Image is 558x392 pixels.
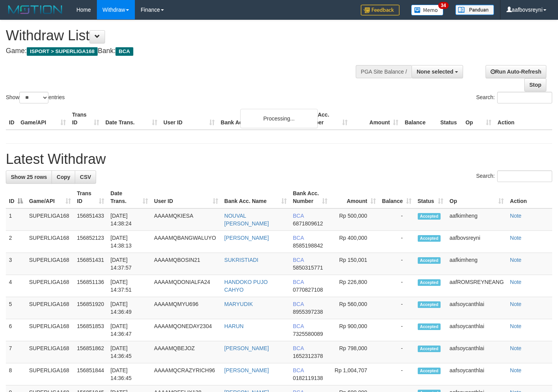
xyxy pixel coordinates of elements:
[26,231,74,253] td: SUPERLIGA168
[224,279,268,293] a: HANDOKO PUJO CAHYO
[6,253,26,275] td: 3
[510,235,522,241] a: Note
[26,208,74,231] td: SUPERLIGA168
[19,92,48,103] select: Showentries
[293,375,323,381] span: Copy 0182119138 to clipboard
[11,174,47,180] span: Show 25 rows
[74,275,108,297] td: 156851136
[418,257,441,264] span: Accepted
[437,108,462,130] th: Status
[151,253,221,275] td: AAAAMQBOSIN21
[293,265,323,271] span: Copy 5850315771 to clipboard
[107,363,151,385] td: [DATE] 14:36:45
[446,363,507,385] td: aafsoycanthlai
[293,323,304,329] span: BCA
[107,319,151,341] td: [DATE] 14:36:47
[418,213,441,220] span: Accepted
[293,345,304,351] span: BCA
[6,47,364,55] h4: Game: Bank:
[446,275,507,297] td: aafROMSREYNEANG
[361,5,400,15] img: Feedback.jpg
[6,170,52,184] a: Show 25 rows
[418,235,441,242] span: Accepted
[224,301,253,307] a: MARYUDIK
[401,108,437,130] th: Balance
[224,345,269,351] a: [PERSON_NAME]
[107,231,151,253] td: [DATE] 14:38:13
[74,208,108,231] td: 156851433
[6,275,26,297] td: 4
[293,367,304,373] span: BCA
[6,208,26,231] td: 1
[115,47,133,56] span: BCA
[510,367,522,373] a: Note
[446,231,507,253] td: aafbovsreyni
[293,235,304,241] span: BCA
[476,92,552,103] label: Search:
[510,301,522,307] a: Note
[446,297,507,319] td: aafsoycanthlai
[75,170,96,184] a: CSV
[224,213,269,227] a: NOUVAL [PERSON_NAME]
[27,47,98,56] span: ISPORT > SUPERLIGA168
[510,257,522,263] a: Note
[221,186,290,208] th: Bank Acc. Name: activate to sort column ascending
[331,275,379,297] td: Rp 226,800
[224,367,269,373] a: [PERSON_NAME]
[331,341,379,363] td: Rp 798,000
[462,108,494,130] th: Op
[26,363,74,385] td: SUPERLIGA168
[331,231,379,253] td: Rp 400,000
[151,208,221,231] td: AAAAMQKIESA
[331,297,379,319] td: Rp 560,000
[293,287,323,293] span: Copy 0770827108 to clipboard
[26,319,74,341] td: SUPERLIGA168
[107,275,151,297] td: [DATE] 14:37:51
[26,253,74,275] td: SUPERLIGA168
[331,208,379,231] td: Rp 500,000
[26,297,74,319] td: SUPERLIGA168
[74,319,108,341] td: 156851853
[74,231,108,253] td: 156852123
[107,297,151,319] td: [DATE] 14:36:49
[151,186,221,208] th: User ID: activate to sort column ascending
[26,341,74,363] td: SUPERLIGA168
[418,368,441,374] span: Accepted
[107,341,151,363] td: [DATE] 14:36:45
[476,170,552,182] label: Search:
[497,92,552,103] input: Search:
[446,186,507,208] th: Op: activate to sort column ascending
[379,341,415,363] td: -
[74,341,108,363] td: 156851862
[74,186,108,208] th: Trans ID: activate to sort column ascending
[107,253,151,275] td: [DATE] 14:37:57
[418,279,441,286] span: Accepted
[80,174,91,180] span: CSV
[69,108,102,130] th: Trans ID
[379,253,415,275] td: -
[379,363,415,385] td: -
[6,92,65,103] label: Show entries
[151,363,221,385] td: AAAAMQCRAZYRICH96
[379,297,415,319] td: -
[446,253,507,275] td: aafkimheng
[446,208,507,231] td: aafkimheng
[224,235,269,241] a: [PERSON_NAME]
[218,108,300,130] th: Bank Acc. Name
[74,253,108,275] td: 156851431
[331,319,379,341] td: Rp 900,000
[379,275,415,297] td: -
[293,301,304,307] span: BCA
[290,186,331,208] th: Bank Acc. Number: activate to sort column ascending
[293,242,323,249] span: Copy 8585198842 to clipboard
[510,345,522,351] a: Note
[6,151,552,167] h1: Latest Withdraw
[6,28,364,43] h1: Withdraw List
[74,297,108,319] td: 156851920
[6,186,26,208] th: ID: activate to sort column descending
[411,5,444,15] img: Button%20Memo.svg
[151,297,221,319] td: AAAAMQMYU696
[6,319,26,341] td: 6
[6,341,26,363] td: 7
[510,213,522,219] a: Note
